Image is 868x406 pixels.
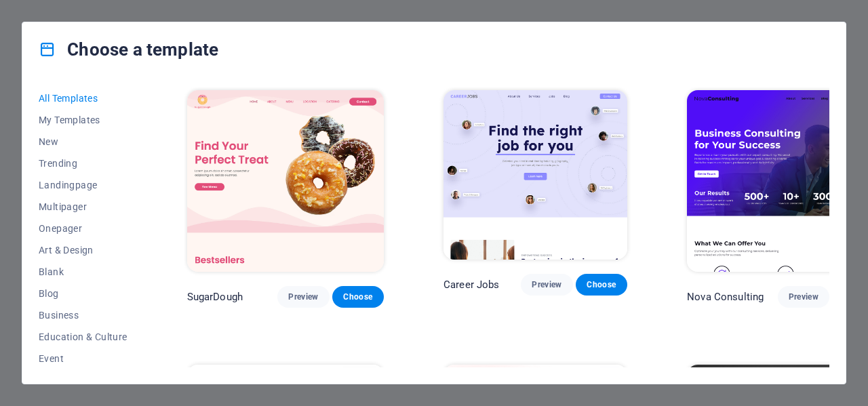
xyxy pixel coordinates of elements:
[521,274,572,296] button: Preview
[39,310,127,321] span: Business
[789,291,818,302] span: Preview
[39,348,127,369] button: Event
[39,196,127,218] button: Multipager
[39,93,127,104] span: All Templates
[343,291,373,302] span: Choose
[576,274,627,296] button: Choose
[39,326,127,348] button: Education & Culture
[332,286,384,308] button: Choose
[39,261,127,283] button: Blank
[778,286,829,308] button: Preview
[39,180,127,190] span: Landingpage
[39,158,127,169] span: Trending
[39,174,127,196] button: Landingpage
[39,353,127,364] span: Event
[39,245,127,256] span: Art & Design
[587,279,616,290] span: Choose
[39,304,127,326] button: Business
[288,291,318,302] span: Preview
[187,290,243,304] p: SugarDough
[39,131,127,153] button: New
[532,279,561,290] span: Preview
[687,290,764,304] p: Nova Consulting
[443,90,627,260] img: Career Jobs
[39,115,127,125] span: My Templates
[39,39,218,60] h4: Choose a template
[277,286,329,308] button: Preview
[39,109,127,131] button: My Templates
[39,218,127,239] button: Onepager
[187,90,384,272] img: SugarDough
[39,201,127,212] span: Multipager
[39,266,127,277] span: Blank
[39,87,127,109] button: All Templates
[39,331,127,342] span: Education & Culture
[39,223,127,234] span: Onepager
[39,239,127,261] button: Art & Design
[39,153,127,174] button: Trending
[39,288,127,299] span: Blog
[39,136,127,147] span: New
[443,278,500,291] p: Career Jobs
[39,283,127,304] button: Blog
